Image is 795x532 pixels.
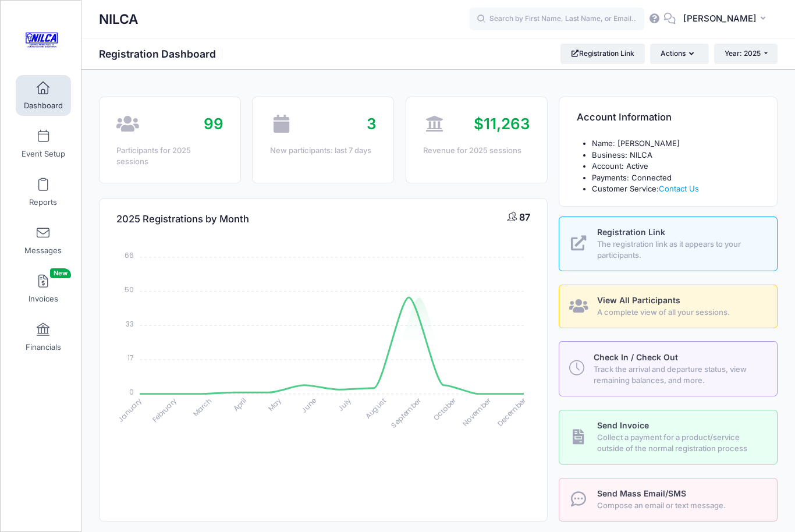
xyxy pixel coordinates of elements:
tspan: 50 [125,285,134,295]
button: [PERSON_NAME] [676,6,778,33]
span: Collect a payment for a product/service outside of the normal registration process [597,432,764,455]
span: A complete view of all your sessions. [597,307,764,318]
a: Dashboard [16,75,71,116]
tspan: December [495,395,528,428]
img: NILCA [20,18,63,62]
span: Check In / Check Out [594,352,678,362]
div: Participants for 2025 sessions [116,145,223,168]
tspan: November [460,395,494,428]
div: New participants: last 7 days [270,145,377,157]
a: Messages [16,220,71,261]
span: $11,263 [474,115,530,133]
span: Registration Link [597,227,665,237]
tspan: 0 [130,387,134,397]
tspan: June [299,395,318,414]
div: Revenue for 2025 sessions [423,145,530,157]
tspan: August [363,395,388,420]
tspan: January [116,395,144,424]
input: Search by First Name, Last Name, or Email... [470,8,644,31]
tspan: October [431,395,459,422]
a: Registration Link [560,44,645,63]
span: 87 [519,211,530,223]
a: Financials [16,317,71,357]
span: Reports [29,197,57,207]
span: 99 [204,115,223,133]
tspan: 33 [126,318,134,328]
tspan: April [231,395,249,413]
a: InvoicesNew [16,268,71,309]
button: Year: 2025 [714,44,778,63]
span: Send Mass Email/SMS [597,488,686,498]
span: [PERSON_NAME] [683,12,757,25]
h4: Account Information [577,101,672,134]
span: Send Invoice [597,420,649,430]
span: New [50,268,71,278]
li: Customer Service: [592,183,760,195]
span: The registration link as it appears to your participants. [597,239,764,261]
span: Compose an email or text message. [597,500,764,512]
tspan: May [266,395,283,413]
a: Registration Link The registration link as it appears to your participants. [559,217,778,271]
a: Send Mass Email/SMS Compose an email or text message. [559,478,778,522]
li: Account: Active [592,161,760,172]
tspan: February [150,395,179,424]
li: Name: [PERSON_NAME] [592,138,760,150]
tspan: September [389,395,423,429]
a: View All Participants A complete view of all your sessions. [559,285,778,328]
a: Send Invoice Collect a payment for a product/service outside of the normal registration process [559,410,778,464]
a: Reports [16,172,71,212]
span: Dashboard [24,101,63,111]
tspan: 17 [128,353,134,363]
tspan: July [336,395,354,413]
span: Invoices [29,294,58,304]
li: Business: NILCA [592,150,760,161]
h4: 2025 Registrations by Month [116,203,249,236]
tspan: March [191,395,214,418]
span: Financials [26,342,61,352]
span: Messages [24,246,62,256]
h1: NILCA [99,6,139,33]
h1: Registration Dashboard [99,48,226,60]
tspan: 66 [125,250,134,260]
span: View All Participants [597,295,680,305]
li: Payments: Connected [592,172,760,184]
a: Event Setup [16,123,71,164]
span: Year: 2025 [725,49,761,58]
a: Check In / Check Out Track the arrival and departure status, view remaining balances, and more. [559,341,778,396]
a: Contact Us [659,184,699,193]
a: NILCA [1,12,82,68]
span: 3 [367,115,377,133]
button: Actions [650,44,708,63]
span: Track the arrival and departure status, view remaining balances, and more. [594,364,764,386]
span: Event Setup [22,149,65,159]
